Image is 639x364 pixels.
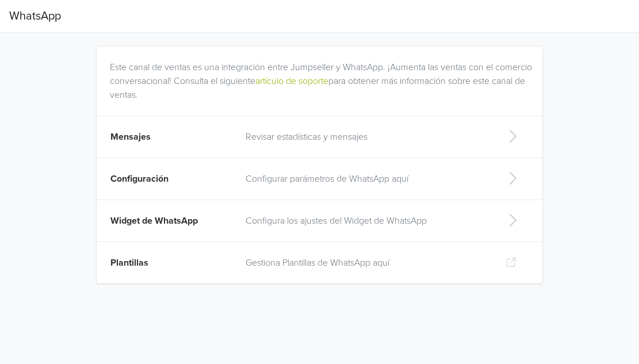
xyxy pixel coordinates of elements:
[9,5,61,28] span: WhatsApp
[246,130,488,144] p: Revisar estadísticas y mensajes
[110,173,169,185] span: Configuración
[255,75,328,87] a: artículo de soporte
[246,214,488,228] p: Configura los ajustes del Widget de WhatsApp
[246,172,488,186] p: Configurar parámetros de WhatsApp aquí
[110,47,534,102] div: Este canal de ventas es una integración entre Jumpseller y WhatsApp. ¡Aumenta las ventas con el c...
[110,257,148,269] span: Plantillas
[110,215,198,227] span: Widget de WhatsApp
[110,131,151,143] span: Mensajes
[246,256,488,270] p: Gestiona Plantillas de WhatsApp aquí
